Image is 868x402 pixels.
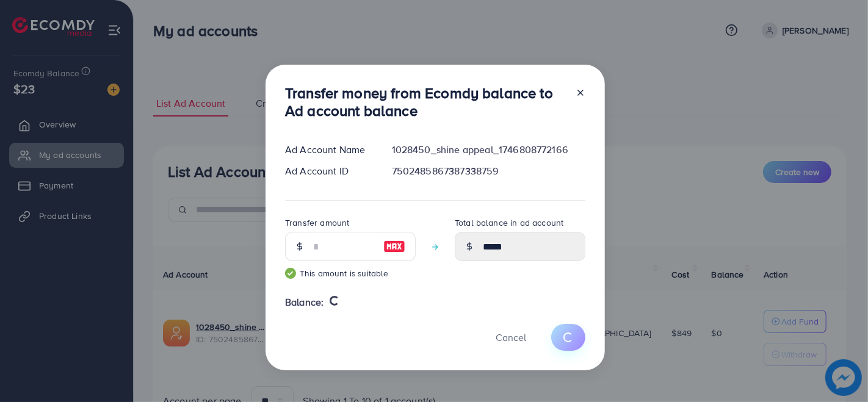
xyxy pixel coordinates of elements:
h3: Transfer money from Ecomdy balance to Ad account balance [285,84,566,120]
button: Cancel [480,324,541,350]
div: Ad Account Name [275,143,382,157]
label: Transfer amount [285,217,349,229]
small: This amount is suitable [285,267,416,279]
img: guide [285,268,296,279]
label: Total balance in ad account [455,217,563,229]
div: Ad Account ID [275,164,382,178]
span: Cancel [496,331,526,344]
div: 1028450_shine appeal_1746808772166 [382,143,595,157]
div: 7502485867387338759 [382,164,595,178]
span: Balance: [285,295,324,309]
img: image [383,239,405,254]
